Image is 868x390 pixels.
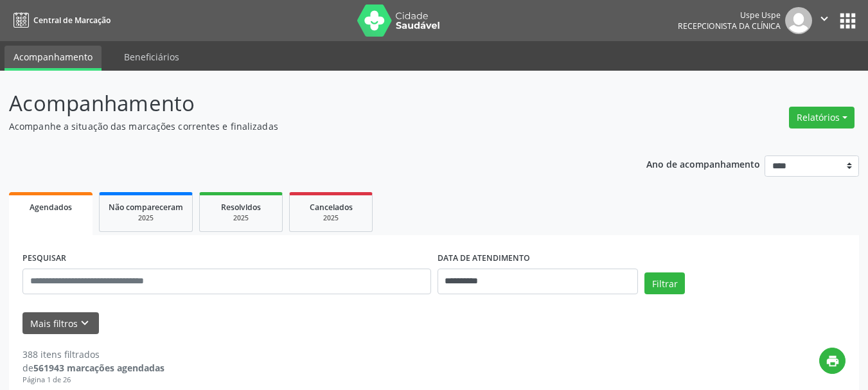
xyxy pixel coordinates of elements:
[4,46,102,71] a: Acompanhamento
[817,12,831,26] i: 
[78,316,92,330] i: keyboard_arrow_down
[22,249,66,269] label: PESQUISAR
[109,202,183,213] span: Não compareceram
[22,361,164,375] div: de
[678,10,781,21] div: Uspe Uspe
[22,348,164,361] div: 388 itens filtrados
[438,249,530,269] label: DATA DE ATENDIMENTO
[9,87,604,120] p: Acompanhamento
[109,213,183,223] div: 2025
[9,10,111,31] a: Central de Marcação
[33,362,164,374] strong: 561943 marcações agendadas
[33,15,111,26] span: Central de Marcação
[22,312,99,335] button: Mais filtroskeyboard_arrow_down
[9,120,604,133] p: Acompanhe a situação das marcações correntes e finalizadas
[22,375,164,386] div: Página 1 de 26
[209,213,273,223] div: 2025
[812,7,837,34] button: 
[646,155,760,172] p: Ano de acompanhamento
[221,202,261,213] span: Resolvidos
[785,7,812,34] img: img
[789,107,855,129] button: Relatórios
[299,213,363,223] div: 2025
[678,21,781,31] span: Recepcionista da clínica
[837,10,859,32] button: apps
[826,354,840,368] i: print
[30,202,72,213] span: Agendados
[310,202,353,213] span: Cancelados
[819,348,846,374] button: print
[644,272,685,294] button: Filtrar
[115,46,188,68] a: Beneficiários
